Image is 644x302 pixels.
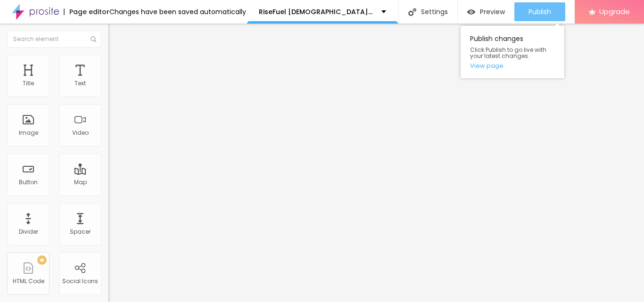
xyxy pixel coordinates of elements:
[19,229,38,235] div: Divider
[259,8,374,15] p: RiseFuel [DEMOGRAPHIC_DATA][MEDICAL_DATA] [GEOGRAPHIC_DATA]
[91,36,96,42] img: Icone
[528,8,551,16] span: Publish
[461,26,564,78] div: Publish changes
[109,8,246,15] div: Changes have been saved automatically
[13,278,44,285] div: HTML Code
[64,8,109,15] div: Page editor
[467,8,475,16] img: view-1.svg
[74,80,86,87] div: Text
[72,130,89,136] div: Video
[23,80,34,87] div: Title
[470,47,555,59] span: Click Publish to go live with your latest changes.
[108,24,644,302] iframe: Editor
[19,179,38,186] div: Button
[458,2,514,21] button: Preview
[70,229,91,235] div: Spacer
[19,130,38,136] div: Image
[470,63,555,69] a: View page
[480,8,505,16] span: Preview
[7,31,101,48] input: Search element
[74,179,87,186] div: Map
[599,8,630,16] span: Upgrade
[62,278,98,285] div: Social Icons
[514,2,565,21] button: Publish
[408,8,416,16] img: Icone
